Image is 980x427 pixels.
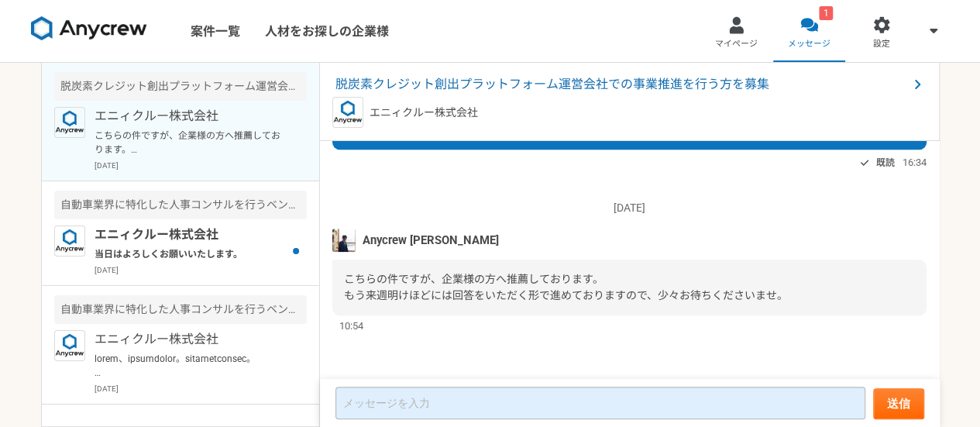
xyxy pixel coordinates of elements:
[95,107,286,126] p: エニィクルー株式会社
[95,352,286,380] p: lorem、ipsumdolor。sitametconsec。 ▼adipisci ●6425/7-4080/8： eliTSedd。Eiusmo Temporin Utlabore(etdol...
[95,383,307,394] p: [DATE]
[876,153,895,172] span: 既読
[95,226,286,244] p: エニィクルー株式会社
[54,295,307,324] div: 自動車業界に特化した人事コンサルを行うベンチャー企業での採用担当を募集
[903,155,927,170] span: 16:34
[332,97,363,128] img: logo_text_blue_01.png
[332,229,356,252] img: tomoya_yamashita.jpeg
[335,75,908,94] span: 脱炭素クレジット創出プラットフォーム運営会社での事業推進を行う方を募集
[819,6,833,20] div: 1
[873,388,924,419] button: 送信
[54,226,85,257] img: logo_text_blue_01.png
[95,129,286,157] p: こちらの件ですが、企業様の方へ推薦しております。 もう来週明けほどには回答をいただく形で進めておりますので、少々お待ちくださいませ。
[873,38,890,50] span: 設定
[54,191,307,219] div: 自動車業界に特化した人事コンサルを行うベンチャー企業でのコンサル人材を募集
[344,273,788,301] span: こちらの件ですが、企業様の方へ推薦しております。 もう来週明けほどには回答をいただく形で進めておりますので、少々お待ちくださいませ。
[95,160,307,171] p: [DATE]
[95,247,286,261] p: 当日はよろしくお願いいたします。
[332,200,927,216] p: [DATE]
[788,38,830,50] span: メッセージ
[54,72,307,101] div: 脱炭素クレジット創出プラットフォーム運営会社での事業推進を行う方を募集
[95,264,307,276] p: [DATE]
[370,105,478,121] p: エニィクルー株式会社
[715,38,758,50] span: マイページ
[54,107,85,138] img: logo_text_blue_01.png
[363,232,499,249] span: Anycrew [PERSON_NAME]
[95,330,286,349] p: エニィクルー株式会社
[339,319,363,333] span: 10:54
[54,330,85,361] img: logo_text_blue_01.png
[31,16,147,41] img: 8DqYSo04kwAAAAASUVORK5CYII=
